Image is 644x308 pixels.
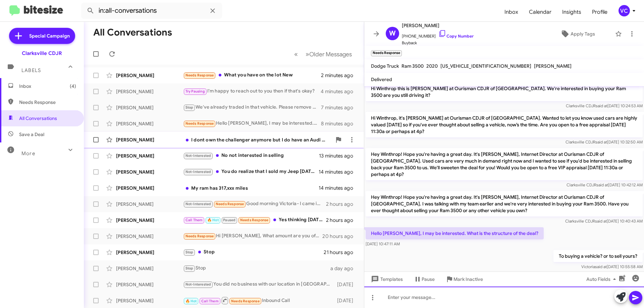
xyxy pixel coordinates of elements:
[366,148,643,180] p: Hey Winthrop! Hope you're having a great day. It's [PERSON_NAME], Internet Director at Ourisman C...
[438,34,474,39] a: Copy Number
[185,170,211,174] span: Not-Interested
[422,273,435,285] span: Pause
[557,2,587,22] a: Insights
[207,218,219,222] span: 🔥 Hot
[183,296,334,305] div: Inbound Call
[571,28,595,40] span: Apply Tags
[366,112,643,137] p: Hi Winthrop, it's [PERSON_NAME] at Ourisman CDJR of [GEOGRAPHIC_DATA]. Wanted to let you know use...
[371,50,402,56] small: Needs Response
[183,152,319,160] div: No not interested in selling
[587,2,613,22] a: Profile
[319,152,359,159] div: 13 minutes ago
[596,103,607,108] span: said at
[371,76,392,82] span: Delivered
[183,200,326,208] div: Good morning Victoria- I came in [DATE] to get a check and the lien wasnt released yet. I just re...
[183,281,334,288] div: You did no business with our location in [GEOGRAPHIC_DATA]. On conversation.
[116,281,183,288] div: [PERSON_NAME]
[321,120,359,127] div: 8 minutes ago
[565,219,643,224] span: Clarksville CDJR [DATE] 10:40:43 AM
[185,299,197,303] span: 🔥 Hot
[334,297,359,304] div: [DATE]
[366,191,643,217] p: Hey Winthrop! Hope you're having a great day. It's [PERSON_NAME], Internet Director at Ourisman C...
[426,63,438,69] span: 2020
[116,233,183,240] div: [PERSON_NAME]
[595,264,607,269] span: said at
[116,104,183,111] div: [PERSON_NAME]
[116,185,183,191] div: [PERSON_NAME]
[566,103,643,108] span: Clarksville CDJR [DATE] 10:24:53 AM
[440,63,531,69] span: [US_VEHICLE_IDENTIFICATION_NUMBER]
[183,120,321,127] div: Hello [PERSON_NAME], I may be interested. What is the structure of the deal?
[302,47,356,61] button: Next
[595,139,607,144] span: said at
[116,297,183,304] div: [PERSON_NAME]
[290,47,302,61] button: Previous
[116,136,183,143] div: [PERSON_NAME]
[499,2,524,22] a: Inbox
[619,5,630,16] div: VC
[321,88,359,95] div: 4 minutes ago
[306,50,309,58] span: »
[330,265,359,272] div: a day ago
[402,40,474,46] span: Buyback
[566,139,643,144] span: Clarksville CDJR [DATE] 10:32:50 AM
[116,201,183,207] div: [PERSON_NAME]
[185,282,211,287] span: Not-Interested
[440,273,488,285] button: Mark Inactive
[290,47,356,61] nav: Page navigation example
[116,265,183,272] div: [PERSON_NAME]
[524,2,557,22] a: Calendar
[334,281,359,288] div: [DATE]
[81,3,222,19] input: Search
[116,217,183,224] div: [PERSON_NAME]
[185,153,211,158] span: Not-Interested
[326,217,359,224] div: 2 hours ago
[183,168,319,176] div: You do realize that I sold my Jeep [DATE], right?
[534,63,572,69] span: [PERSON_NAME]
[543,28,612,40] button: Apply Tags
[185,250,194,254] span: Stop
[366,82,643,101] p: Hi Winthrop this is [PERSON_NAME] at Ourisman CDJR of [GEOGRAPHIC_DATA]. We're interested in buyi...
[70,83,76,89] span: (4)
[553,250,643,262] p: To buying a vehicle? or to sell yours?
[581,264,643,269] span: Victoria [DATE] 10:55:58 AM
[183,264,330,272] div: Stop
[19,99,76,106] span: Needs Response
[240,218,269,222] span: Needs Response
[185,234,214,238] span: Needs Response
[183,71,321,79] div: What you have on the lot New
[364,273,408,285] button: Templates
[595,219,607,224] span: said at
[29,33,70,39] span: Special Campaign
[567,182,643,187] span: Clarksville CDJR [DATE] 10:42:12 AM
[183,104,321,111] div: We've already traded in that vehicle. Please remove me from your contact list. Thank you.
[21,67,41,73] span: Labels
[321,104,359,111] div: 7 minutes ago
[183,216,326,224] div: Yes thinking [DATE] I'm off that would work best
[326,201,359,207] div: 2 hours ago
[408,273,440,285] button: Pause
[201,299,219,303] span: Call Them
[116,88,183,95] div: [PERSON_NAME]
[116,72,183,79] div: [PERSON_NAME]
[19,115,57,122] span: All Conversations
[185,218,203,222] span: Call Them
[22,50,62,57] div: Clarksville CDJR
[19,83,76,89] span: Inbox
[223,218,235,222] span: Paused
[319,185,359,191] div: 14 minutes ago
[586,273,619,285] span: Auto Fields
[183,185,319,191] div: My ram has 317,xxx miles
[294,50,298,58] span: «
[183,136,332,143] div: I dont own the challenger anymore but I do have an Audi A6 I am looking to trade in a white 1500 ...
[401,63,424,69] span: Ram 3500
[93,27,172,38] h1: All Conversations
[9,28,75,44] a: Special Campaign
[309,51,352,58] span: Older Messages
[185,105,194,110] span: Stop
[183,232,322,240] div: Hi [PERSON_NAME], What amount are you offering? [PERSON_NAME]
[116,169,183,175] div: [PERSON_NAME]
